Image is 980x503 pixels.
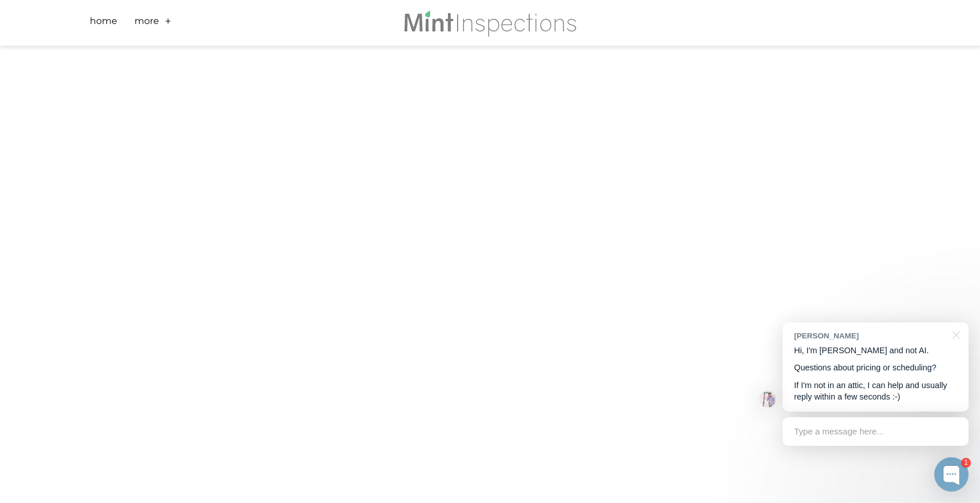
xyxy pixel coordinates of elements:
[783,417,969,446] div: Type a message here...
[403,9,577,37] img: Mint Inspections
[794,380,957,403] p: If I'm not in an attic, I can help and usually reply within a few seconds :-)
[794,345,957,357] p: Hi, I'm [PERSON_NAME] and not AI.
[794,330,946,341] div: [PERSON_NAME]
[961,458,971,468] div: 1
[794,362,957,374] p: Questions about pricing or scheduling?
[165,14,172,32] a: +
[759,390,776,408] img: Josh Molleur
[90,14,117,32] a: Home
[134,14,159,32] a: More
